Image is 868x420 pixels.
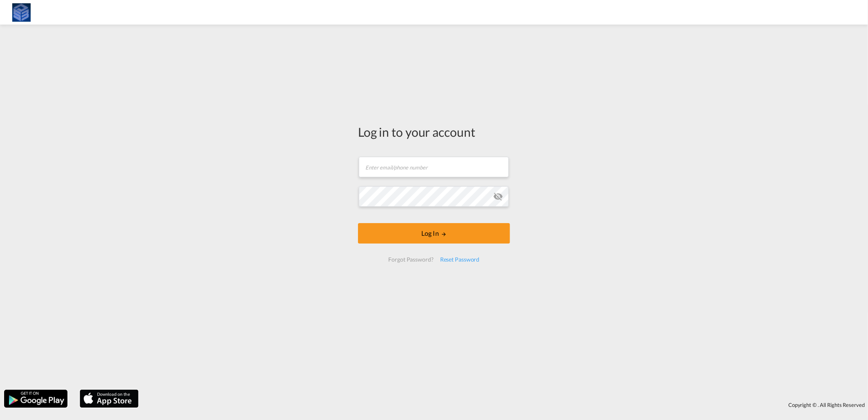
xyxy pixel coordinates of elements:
[493,192,503,201] md-icon: icon-eye-off
[359,157,509,177] input: Enter email/phone number
[358,123,510,140] div: Log in to your account
[437,252,483,267] div: Reset Password
[358,223,510,244] button: LOGIN
[12,3,31,22] img: fff785d0086311efa2d3e168b14c2f64.png
[143,398,868,412] div: Copyright © . All Rights Reserved
[79,389,139,409] img: apple.png
[3,389,68,409] img: google.png
[385,252,436,267] div: Forgot Password?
